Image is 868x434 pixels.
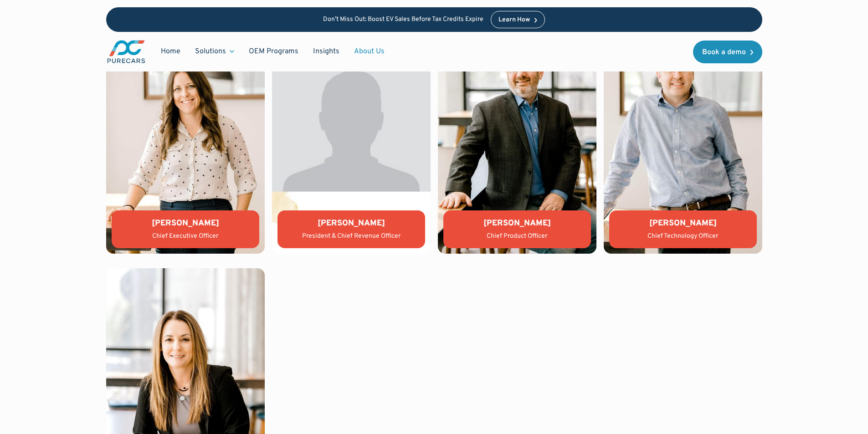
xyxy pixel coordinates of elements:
div: Chief Technology Officer [616,232,750,241]
a: OEM Programs [241,43,306,60]
div: Solutions [188,43,241,60]
div: [PERSON_NAME] [119,218,252,229]
div: [PERSON_NAME] [616,218,750,229]
a: Learn How [491,11,545,28]
img: Lauren Donalson [106,16,265,254]
a: main [106,39,146,64]
a: Insights [306,43,347,60]
div: Chief Product Officer [451,232,584,241]
div: [PERSON_NAME] [451,218,584,229]
div: Book a demo [702,49,746,56]
img: Matthew Groner [438,16,596,254]
img: Tony Compton [604,16,762,254]
div: Solutions [195,46,226,56]
img: Jason Wiley [272,16,431,254]
a: About Us [347,43,392,60]
a: Book a demo [693,41,762,63]
div: [PERSON_NAME] [285,218,418,229]
a: Home [154,43,188,60]
div: President & Chief Revenue Officer [285,232,418,241]
p: Don’t Miss Out: Boost EV Sales Before Tax Credits Expire [323,16,483,24]
div: Learn How [498,17,530,23]
img: purecars logo [106,39,146,64]
div: Chief Executive Officer [119,232,252,241]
